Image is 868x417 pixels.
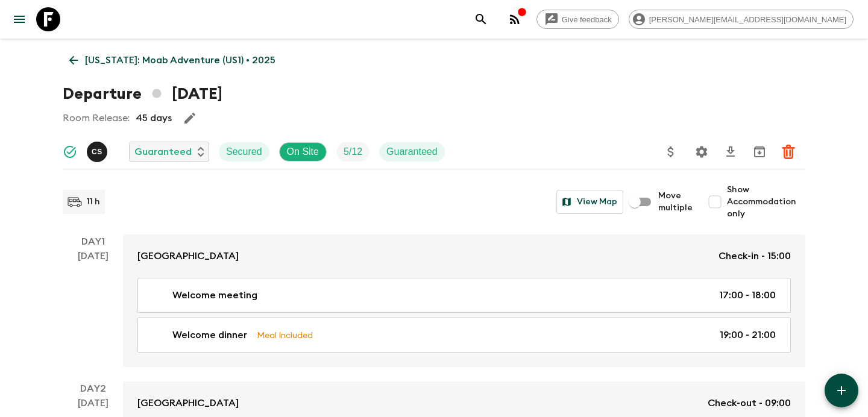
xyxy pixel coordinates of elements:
[386,145,438,159] p: Guaranteed
[336,142,370,161] div: Trip Fill
[92,147,102,157] p: C S
[747,140,772,164] button: Archive (Completed, Cancelled or Unsynced Departures only)
[87,145,110,155] span: Charlie Santiago
[776,140,800,164] button: Delete
[555,15,618,24] span: Give feedback
[469,7,493,31] button: search adventures
[719,249,791,263] p: Check-in - 15:00
[536,10,619,29] a: Give feedback
[136,111,172,125] p: 45 days
[708,396,791,410] p: Check-out - 09:00
[87,142,110,162] button: CS
[279,142,327,161] div: On Site
[134,145,192,159] p: Guaranteed
[63,381,123,396] p: Day 2
[344,145,362,159] p: 5 / 12
[63,111,130,125] p: Room Release:
[257,328,313,342] p: Meal Included
[87,196,100,208] p: 11 h
[137,278,791,313] a: Welcome meeting17:00 - 18:00
[172,328,247,342] p: Welcome dinner
[226,145,262,159] p: Secured
[63,82,222,106] h1: Departure [DATE]
[63,234,123,249] p: Day 1
[63,48,282,72] a: [US_STATE]: Moab Adventure (US1) • 2025
[629,10,854,29] div: [PERSON_NAME][EMAIL_ADDRESS][DOMAIN_NAME]
[63,145,77,159] svg: Synced Successfully
[219,142,269,161] div: Secured
[7,7,31,31] button: menu
[137,396,239,410] p: [GEOGRAPHIC_DATA]
[123,234,805,278] a: [GEOGRAPHIC_DATA]Check-in - 15:00
[720,328,776,342] p: 19:00 - 21:00
[287,145,319,159] p: On Site
[658,190,693,214] span: Move multiple
[643,15,853,24] span: [PERSON_NAME][EMAIL_ADDRESS][DOMAIN_NAME]
[659,140,683,164] button: Update Price, Early Bird Discount and Costs
[172,288,257,303] p: Welcome meeting
[556,190,623,214] button: View Map
[85,53,275,67] p: [US_STATE]: Moab Adventure (US1) • 2025
[727,184,805,220] span: Show Accommodation only
[719,288,776,303] p: 17:00 - 18:00
[137,249,239,263] p: [GEOGRAPHIC_DATA]
[690,140,714,164] button: Settings
[719,140,743,164] button: Download CSV
[78,249,108,367] div: [DATE]
[137,318,791,353] a: Welcome dinnerMeal Included19:00 - 21:00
